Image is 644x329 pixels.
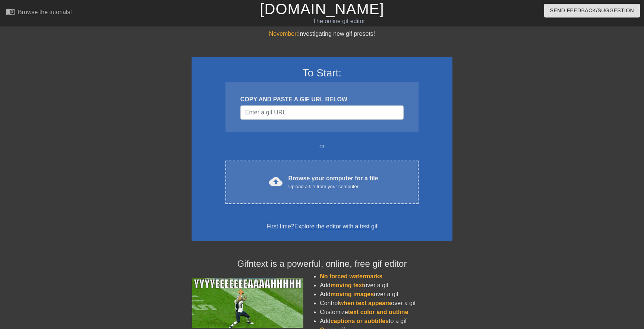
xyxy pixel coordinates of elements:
input: Username [240,105,404,120]
a: Explore the editor with a test gif [294,223,378,230]
li: Control over a gif [320,299,452,308]
span: November: [269,31,298,37]
span: cloud_upload [269,175,282,188]
div: First time? [201,222,443,231]
span: captions or subtitles [331,318,389,324]
span: when text appears [339,300,391,306]
div: Investigating new gif presets! [192,29,452,38]
div: or [211,142,433,151]
li: Add over a gif [320,281,452,290]
a: [DOMAIN_NAME] [260,1,384,17]
div: COPY AND PASTE A GIF URL BELOW [240,95,404,104]
li: Add to a gif [320,317,452,326]
div: Browse your computer for a file [288,174,378,190]
div: Browse the tutorials! [18,9,72,15]
img: football_small.gif [192,278,303,328]
span: text color and outline [348,309,408,315]
span: Send Feedback/Suggestion [550,6,634,15]
span: No forced watermarks [320,273,382,279]
span: moving images [331,291,374,297]
span: moving text [331,282,364,288]
h3: To Start: [201,67,443,79]
button: Send Feedback/Suggestion [544,4,640,18]
li: Customize [320,308,452,317]
h4: Gifntext is a powerful, online, free gif editor [192,259,452,269]
div: Upload a file from your computer [288,183,378,190]
a: Browse the tutorials! [6,7,72,19]
span: menu_book [6,7,15,16]
li: Add over a gif [320,290,452,299]
div: The online gif editor [218,17,460,26]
